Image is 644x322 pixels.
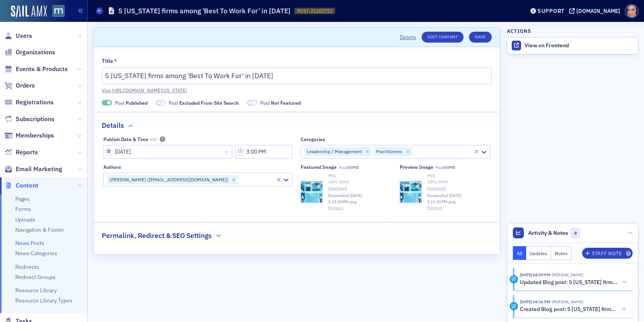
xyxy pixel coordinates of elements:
a: Registrations [4,98,54,107]
span: Orders [16,81,35,90]
span: POST-21302723 [297,8,332,14]
h1: 5 [US_STATE] firms among 'Best To Work For' in [DATE] [118,6,290,16]
div: 1801.98 KB [427,179,490,185]
span: Bill Sheridan [550,299,583,304]
a: View Homepage [47,5,65,18]
button: Close [222,145,232,159]
div: Authors [103,164,121,170]
h2: Details [102,120,124,131]
span: Screenshot [DATE] 3.13.50 PM.png [328,193,391,205]
a: Users [4,32,32,40]
a: News Posts [15,240,44,247]
button: All [513,246,526,260]
span: EDT [150,138,157,142]
div: 1801.98 KB [328,179,391,185]
a: View on Frontend [507,38,638,54]
div: PNG [427,173,490,179]
button: Staff Note [582,248,633,259]
div: Activity [510,302,518,310]
span: Published [102,100,112,106]
div: [PERSON_NAME] ([EMAIL_ADDRESS][DOMAIN_NAME]) [107,175,229,184]
span: Memberships [16,131,54,140]
div: Support [538,7,565,14]
button: Updates [526,246,552,260]
a: Resource Library Types [15,297,72,304]
div: Preview image [400,164,433,170]
a: Visit [URL][DOMAIN_NAME][US_STATE] [102,87,492,94]
time: 9/10/2025 04:29 PM [520,272,550,277]
span: Events & Products [16,65,68,73]
button: Remove [427,205,442,211]
h5: Updated Blog post: 5 [US_STATE] firms among 'Best To Work For' in [DATE] [520,279,619,286]
button: Notes [551,246,572,260]
button: [DOMAIN_NAME] [569,8,623,14]
a: Forms [15,206,31,213]
a: News Categories [15,250,57,257]
span: Excluded From Site Search [156,100,166,106]
span: Registrations [16,98,54,107]
span: Screenshot [DATE] 3.13.50 PM.png [427,193,490,205]
span: 250MB [442,165,455,170]
span: Not Featured [271,100,301,106]
a: Download [427,185,490,191]
a: Redirects [15,263,39,270]
span: Reports [16,148,38,157]
div: Leadership / Management [305,147,363,156]
a: Navigation & Footer [15,226,64,233]
h4: Actions [507,27,531,34]
button: Save [469,32,491,43]
img: SailAMX [11,5,47,18]
span: Not Featured [247,100,257,106]
div: Staff Note [592,251,622,256]
input: 00:00 AM [235,145,292,159]
div: Categories [301,136,325,142]
span: 0 [571,228,581,238]
h5: Created Blog post: 5 [US_STATE] firms among 'Best To Work For' in [DATE] [520,306,619,313]
a: Pages [15,195,30,202]
a: Uploads [15,216,35,223]
a: Organizations [4,48,55,57]
a: Subscriptions [4,115,54,123]
abbr: This field is required [114,58,117,65]
span: Content [16,181,38,190]
div: Featured Image [301,164,337,170]
div: [DOMAIN_NAME] [576,7,620,14]
a: Events & Products [4,65,68,73]
h2: Permalink, Redirect & SEO Settings [102,231,212,241]
div: Remove Bill Sheridan (bill@macpa.org) [229,175,238,184]
a: Email Marketing [4,165,62,174]
a: Edit Content [422,32,464,43]
span: Bill Sheridan [550,272,583,277]
a: Redirect Groups [15,274,56,281]
div: Practitioners [373,147,404,156]
span: Excluded From Site Search [179,100,239,106]
span: Post [169,99,239,106]
span: Users [16,32,32,40]
span: Max [435,165,455,170]
span: Email Marketing [16,165,62,174]
a: Reports [4,148,38,157]
div: Remove Leadership / Management [363,147,372,156]
span: 250MB [346,165,359,170]
button: Remove [328,205,343,211]
a: Content [4,181,38,190]
button: Updated Blog post: 5 [US_STATE] firms among 'Best To Work For' in [DATE] [520,278,627,286]
div: Activity [510,275,518,283]
div: Title [102,58,113,65]
span: Organizations [16,48,55,57]
span: Activity & Notes [528,229,568,237]
span: Profile [625,4,639,18]
span: Max [339,165,359,170]
div: View on Frontend [525,42,634,49]
span: Post [260,99,301,106]
span: Post [115,99,148,106]
time: 9/10/2025 04:16 PM [520,299,550,304]
img: SailAMX [52,5,65,17]
input: MM/DD/YYYY [103,145,233,159]
div: Remove Practitioners [404,147,412,156]
div: Publish Date & Time [103,136,148,142]
button: Delete [400,33,416,41]
a: Orders [4,81,35,90]
div: PNG [328,173,391,179]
